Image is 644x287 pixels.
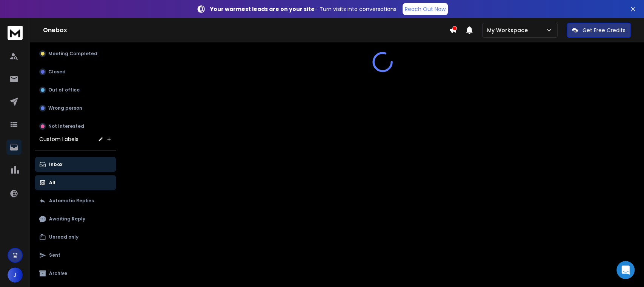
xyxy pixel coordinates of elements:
[48,87,80,93] p: Out of office
[210,5,397,13] p: – Turn visits into conversations
[48,123,84,129] p: Not Interested
[35,230,116,245] button: Unread only
[8,26,23,40] img: logo
[49,198,94,204] p: Automatic Replies
[35,101,116,116] button: Wrong person
[49,216,85,222] p: Awaiting Reply
[35,64,116,79] button: Closed
[35,193,116,208] button: Automatic Replies
[43,26,449,35] h1: Onebox
[567,23,631,38] button: Get Free Credits
[39,135,78,143] h3: Custom Labels
[48,51,97,57] p: Meeting Completed
[405,5,446,13] p: Reach Out Now
[48,69,66,75] p: Closed
[35,157,116,172] button: Inbox
[35,119,116,134] button: Not Interested
[49,234,78,240] p: Unread only
[49,270,67,276] p: Archive
[8,267,23,282] button: J
[35,211,116,226] button: Awaiting Reply
[49,180,55,186] p: All
[35,46,116,61] button: Meeting Completed
[210,5,315,13] strong: Your warmest leads are on your site
[487,26,531,34] p: My Workspace
[35,175,116,190] button: All
[403,3,448,15] a: Reach Out Now
[48,105,82,111] p: Wrong person
[35,82,116,98] button: Out of office
[49,252,60,258] p: Sent
[583,26,626,34] p: Get Free Credits
[35,248,116,263] button: Sent
[35,266,116,281] button: Archive
[616,261,635,279] div: Open Intercom Messenger
[49,161,62,168] p: Inbox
